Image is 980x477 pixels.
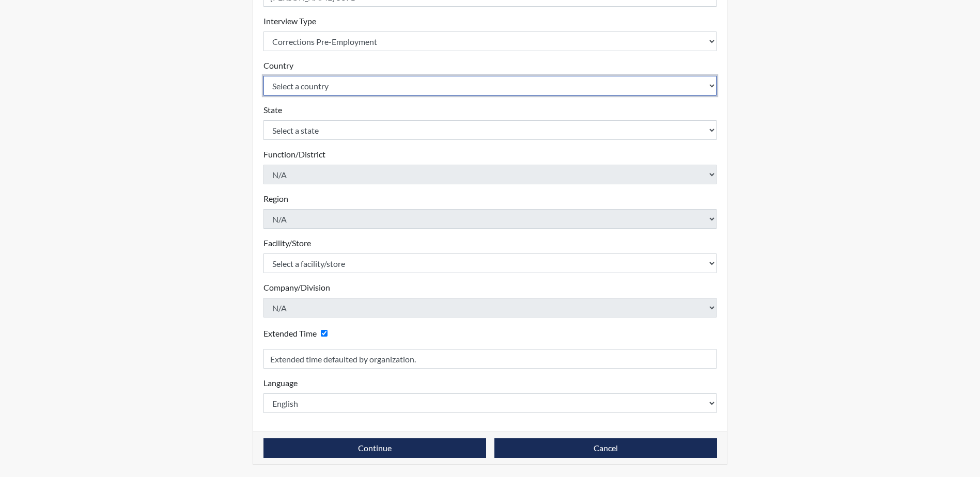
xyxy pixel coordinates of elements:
label: Extended Time [263,327,317,340]
label: Interview Type [263,15,316,27]
div: Checking this box will provide the interviewee with an accomodation of extra time to answer each ... [263,326,332,341]
button: Cancel [494,438,717,458]
label: Region [263,193,288,205]
label: State [263,104,282,116]
label: Facility/Store [263,237,311,249]
label: Language [263,377,298,389]
label: Company/Division [263,281,330,294]
label: Country [263,59,293,72]
label: Function/District [263,148,325,161]
input: Reason for Extension [263,349,717,369]
button: Continue [263,438,486,458]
